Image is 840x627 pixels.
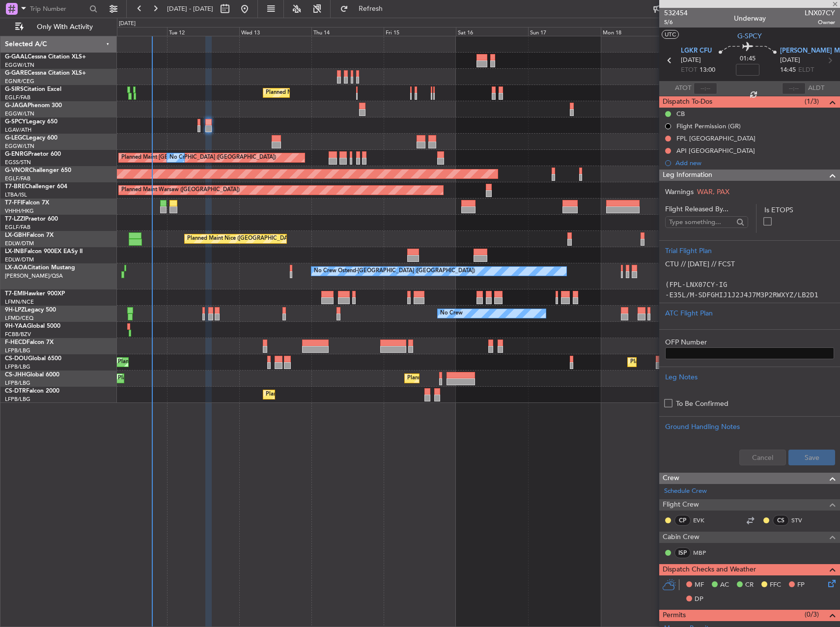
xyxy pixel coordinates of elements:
a: 9H-LPZLegacy 500 [5,307,56,313]
a: G-JAGAPhenom 300 [5,103,62,109]
span: 9H-YAA [5,323,27,329]
div: FPL [GEOGRAPHIC_DATA] [676,134,756,142]
a: CS-DTRFalcon 2000 [5,388,59,394]
span: Owner [805,18,835,27]
div: Sun 17 [528,27,600,36]
span: Flight Crew [663,499,699,511]
span: ALDT [808,84,824,93]
span: Leg Information [663,170,712,181]
span: Crew [663,473,679,484]
span: Flight Released By... [665,204,748,214]
label: To Be Confirmed [676,399,728,409]
span: LNX07CY [805,8,835,18]
a: EDLW/DTM [5,256,34,263]
a: EDLW/DTM [5,240,34,247]
a: EVK [693,516,715,525]
div: No Crew [440,306,463,321]
span: [DATE] - [DATE] [167,4,213,13]
span: WAR, PAX [697,187,729,197]
span: LX-GBH [5,232,27,238]
div: Mon 18 [601,27,673,36]
span: [DATE] [681,56,701,65]
a: EGLF/FAB [5,175,30,182]
a: G-SPCYLegacy 650 [5,119,57,125]
span: AC [720,580,729,590]
label: Is ETOPS [764,205,834,215]
div: Planned Maint [GEOGRAPHIC_DATA] ([GEOGRAPHIC_DATA]) [121,150,276,165]
code: -E35L/M-SDFGHIJ1J2J4J7M3P2RWXYZ/LB2D1 [665,291,818,299]
code: (FPL-LNX07CY-IG [665,281,727,288]
span: G-GAAL [5,54,28,60]
a: EGGW/LTN [5,110,34,117]
a: LX-INBFalcon 900EX EASy II [5,249,83,255]
div: Planned Maint Nice ([GEOGRAPHIC_DATA]) [187,231,297,246]
div: Planned Maint [GEOGRAPHIC_DATA] ([GEOGRAPHIC_DATA]) [118,355,273,370]
div: Flight Permission (GR) [676,122,741,130]
div: Planned Maint [GEOGRAPHIC_DATA] ([GEOGRAPHIC_DATA]) [407,371,562,386]
div: Warnings [659,187,840,197]
div: Wed 13 [239,27,311,36]
span: ETOT [681,65,697,75]
a: [PERSON_NAME]/QSA [5,272,63,280]
button: Refresh [336,1,394,17]
a: VHHH/HKG [5,207,34,215]
a: LFPB/LBG [5,396,30,403]
span: T7-EMI [5,291,24,297]
span: FP [797,580,805,590]
div: Ground Handling Notes [665,422,834,432]
a: G-ENRGPraetor 600 [5,151,61,157]
span: CS-DTR [5,388,26,394]
span: DP [695,595,703,604]
a: EGGW/LTN [5,142,34,150]
a: CS-JHHGlobal 6000 [5,372,59,378]
input: Trip Number [30,1,86,16]
a: EGLF/FAB [5,94,30,101]
div: Planned Maint Warsaw ([GEOGRAPHIC_DATA]) [121,183,240,198]
div: Add new [675,159,835,167]
span: 9H-LPZ [5,307,25,313]
a: EGNR/CEG [5,78,34,85]
span: 14:45 [780,65,796,75]
span: Cabin Crew [663,532,700,543]
span: T7-BRE [5,184,25,190]
a: G-SIRSCitation Excel [5,86,61,92]
div: CP [674,515,691,526]
span: G-ENRG [5,151,28,157]
div: CS [773,515,789,526]
span: F-HECD [5,340,27,345]
a: FCBB/BZV [5,331,31,338]
span: G-LEGC [5,135,26,141]
div: Underway [734,13,766,24]
a: LFPB/LBG [5,363,30,370]
a: LX-GBHFalcon 7X [5,232,54,238]
span: FFC [770,580,781,590]
div: Leg Notes [665,372,834,382]
span: G-SPCY [5,119,26,125]
span: CR [745,580,754,590]
a: G-GAALCessna Citation XLS+ [5,54,86,60]
span: 13:00 [700,65,715,75]
div: Trial Flight Plan [665,246,834,256]
div: Mon 11 [94,27,167,36]
span: T7-FFI [5,200,22,206]
a: LFMD/CEQ [5,314,33,322]
span: 01:45 [740,54,756,64]
span: G-JAGA [5,103,28,109]
span: CS-DOU [5,356,28,362]
span: G-SPCY [737,31,762,41]
span: G-SIRS [5,86,24,92]
div: Planned Maint Sofia [266,387,316,402]
span: CS-JHH [5,372,26,378]
span: Dispatch To-Dos [663,96,712,108]
div: Thu 14 [311,27,384,36]
div: Planned Maint [GEOGRAPHIC_DATA] ([GEOGRAPHIC_DATA]) [118,371,273,386]
a: 9H-YAAGlobal 5000 [5,323,60,329]
button: UTC [662,30,679,39]
span: Dispatch Checks and Weather [663,564,756,575]
div: [DATE] [119,20,136,28]
span: Refresh [350,5,392,12]
a: EGLF/FAB [5,224,30,231]
div: Fri 15 [384,27,456,36]
div: No Crew [169,150,192,165]
span: ELDT [798,65,814,75]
